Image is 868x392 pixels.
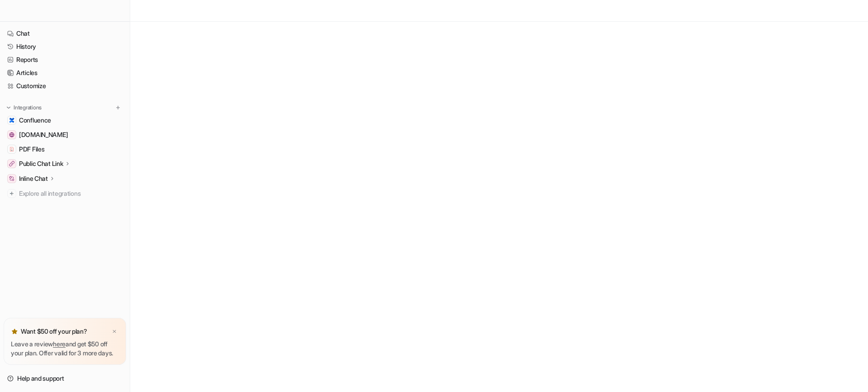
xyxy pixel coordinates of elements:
span: Confluence [19,116,51,125]
a: Customize [4,80,126,92]
img: PDF Files [9,146,14,152]
p: Want $50 off your plan? [21,327,87,336]
a: History [4,40,126,53]
p: Public Chat Link [19,159,63,168]
span: [DOMAIN_NAME] [19,130,68,139]
img: Confluence [9,118,14,123]
a: here [53,340,66,348]
span: Explore all integrations [19,186,123,201]
a: Chat [4,27,126,40]
a: Explore all integrations [4,187,126,200]
a: PDF FilesPDF Files [4,143,126,156]
img: Public Chat Link [9,161,14,166]
a: Reports [4,53,126,66]
img: menu_add.svg [115,104,121,111]
p: Leave a review and get $50 off your plan. Offer valid for 3 more days. [11,340,119,358]
img: x [112,329,117,335]
img: www.generalbytes.com [9,132,14,137]
a: Help and support [4,372,126,385]
img: explore all integrations [7,189,16,198]
a: www.generalbytes.com[DOMAIN_NAME] [4,128,126,141]
img: Inline Chat [9,176,14,181]
a: ConfluenceConfluence [4,114,126,127]
span: PDF Files [19,145,44,154]
button: Integrations [4,103,44,112]
p: Integrations [14,104,42,111]
img: star [11,328,18,335]
p: Inline Chat [19,174,48,183]
img: expand menu [5,104,12,111]
a: Articles [4,66,126,79]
